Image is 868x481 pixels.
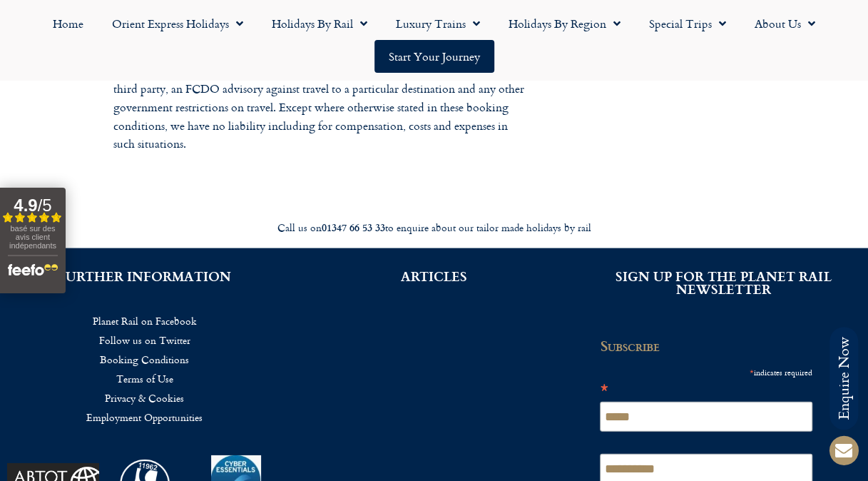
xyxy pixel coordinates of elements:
[98,7,257,40] a: Orient Express Holidays
[21,311,268,330] a: Planet Rail on Facebook
[635,7,740,40] a: Special Trips
[21,350,268,369] a: Booking Conditions
[7,7,861,73] nav: Menu
[600,270,847,295] h2: SIGN UP FOR THE PLANET RAIL NEWSLETTER
[21,270,268,283] h2: FURTHER INFORMATION
[382,7,494,40] a: Luxury Trains
[600,365,812,380] div: indicates required
[600,338,821,354] h2: Subscribe
[21,330,268,350] a: Follow us on Twitter
[21,311,268,427] nav: Menu
[494,7,635,40] a: Holidays by Region
[311,270,558,283] h2: ARTICLES
[35,221,834,235] div: Call us on to enquire about our tailor made holidays by rail
[39,7,98,40] a: Home
[21,369,268,388] a: Terms of Use
[257,7,382,40] a: Holidays by Rail
[21,388,268,407] a: Privacy & Cookies
[21,407,268,427] a: Employment Opportunities
[322,220,385,235] strong: 01347 66 53 33
[374,40,494,73] a: Start your Journey
[740,7,829,40] a: About Us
